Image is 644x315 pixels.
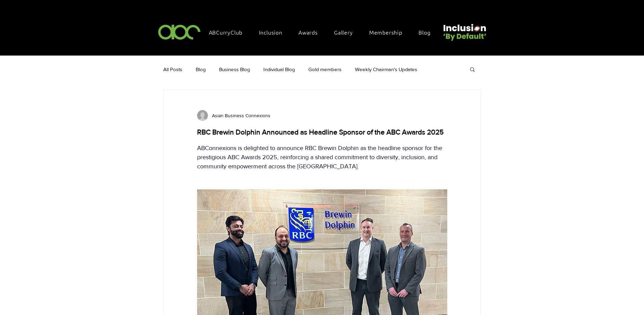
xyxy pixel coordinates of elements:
a: Gold members [308,66,341,73]
nav: Blog [162,56,462,83]
div: Awards [295,25,328,39]
div: Inclusion [256,25,292,39]
img: Untitled design (22).png [441,18,487,42]
span: Membership [369,28,402,36]
span: Inclusion [259,28,282,36]
div: Search [469,66,476,72]
span: Awards [299,28,318,36]
nav: Site [206,25,441,39]
a: Blog [196,66,206,73]
span: Blog [419,28,430,36]
span: Gallery [334,28,353,36]
a: Gallery [331,25,363,39]
a: All Posts [163,66,182,73]
span: ABCurryClub [209,28,243,36]
span: ABConnexions is delighted to announce RBC Brewin Dolphin as the headline sponsor for the prestigi... [197,145,444,170]
a: ABCurryClub [206,25,253,39]
a: Membership [366,25,412,39]
img: ABC-Logo-Blank-Background-01-01-2.png [156,22,203,42]
h1: RBC Brewin Dolphin Announced as Headline Sponsor of the ABC Awards 2025 [197,127,447,137]
a: Individual Blog [263,66,295,73]
a: Weekly Chairman's Updates [355,66,417,73]
a: Blog [415,25,440,39]
a: Business Blog [219,66,250,73]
